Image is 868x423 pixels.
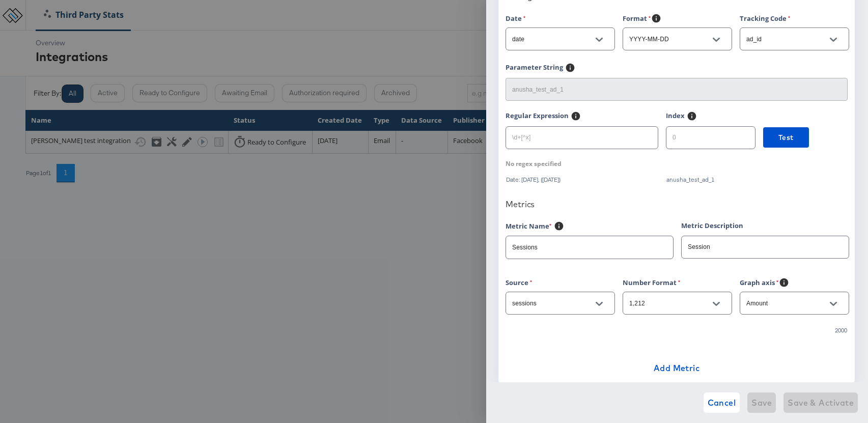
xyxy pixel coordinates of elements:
[763,127,809,159] a: Test
[740,13,791,23] label: Tracking Code
[763,127,809,148] button: Test
[506,159,562,168] div: No regex specified
[778,131,794,144] span: Test
[650,358,704,378] button: Add Metric
[740,277,779,290] label: Graph axis
[704,392,740,413] button: Cancel
[654,361,700,375] span: Add Metric
[506,277,533,288] label: Source
[592,296,607,312] button: Open
[666,111,685,124] label: Index
[709,296,724,312] button: Open
[708,396,736,410] span: Cancel
[506,199,848,209] div: Metrics
[666,123,755,145] input: 0
[681,221,743,231] label: Metric Description
[506,221,552,234] label: Metric Name
[506,111,569,124] label: Regular Expression
[506,74,847,96] input: e.g. SAID=
[506,176,658,183] div: Date: [DATE], ([DATE])
[709,32,724,47] button: Open
[666,176,848,183] div: anusha_test_ad_1
[826,32,841,47] button: Open
[623,277,681,288] label: Number Format
[834,327,848,334] div: 2000
[506,63,563,75] label: Parameter String
[506,13,526,23] label: Date
[826,296,841,312] button: Open
[592,32,607,47] button: Open
[623,13,651,26] label: Format
[506,123,658,145] input: \d+[^x]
